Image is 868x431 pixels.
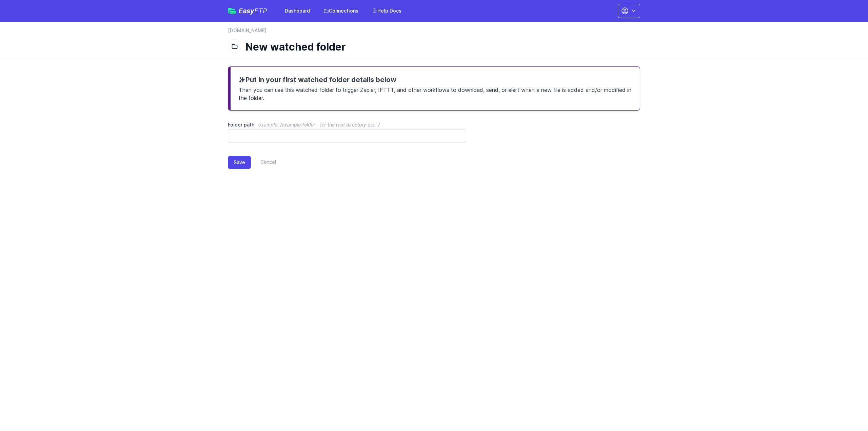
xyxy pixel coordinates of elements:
[239,7,267,14] span: Easy
[254,7,267,15] span: FTP
[228,27,640,38] nav: Breadcrumb
[228,8,236,14] img: easyftp_logo.png
[228,156,251,169] button: Save
[239,84,632,102] p: Then you can use this watched folder to trigger Zapier, IFTTT, and other workflows to download, s...
[228,121,466,128] label: Folder path
[281,5,314,17] a: Dashboard
[239,75,632,84] h3: Put in your first watched folder details below
[228,27,267,34] a: [DOMAIN_NAME]
[368,5,406,17] a: Help Docs
[319,5,362,17] a: Connections
[258,122,380,128] span: example: /example/folder - for the root directory use: /
[228,7,267,14] a: EasyFTP
[245,41,635,53] h1: New watched folder
[251,156,276,169] a: Cancel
